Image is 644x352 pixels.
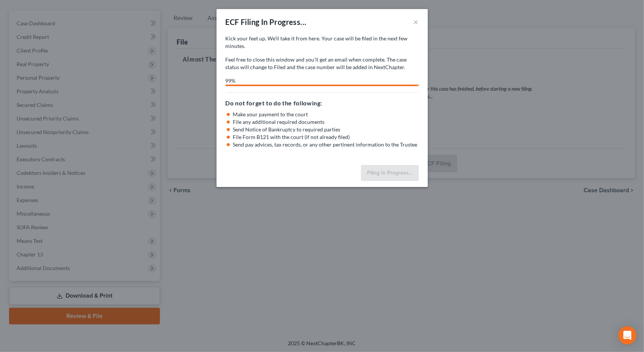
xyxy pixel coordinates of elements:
[413,17,419,26] button: ×
[226,35,419,50] p: Kick your feet up. We’ll take it from here. Your case will be filed in the next few minutes.
[226,99,419,108] h5: Do not forget to do the following:
[233,141,419,148] li: Send pay advices, tax records, or any other pertinent information to the Trustee
[361,165,419,181] button: Filing In Progress...
[226,77,417,85] div: 99%
[226,17,307,27] div: ECF Filing In Progress...
[233,118,419,126] li: File any additional required documents
[618,326,636,344] div: Open Intercom Messenger
[233,126,419,133] li: Send Notice of Bankruptcy to required parties
[233,111,419,118] li: Make your payment to the court
[226,56,419,71] p: Feel free to close this window and you’ll get an email when complete. The case status will change...
[233,133,419,141] li: File Form B121 with the court (if not already filed)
